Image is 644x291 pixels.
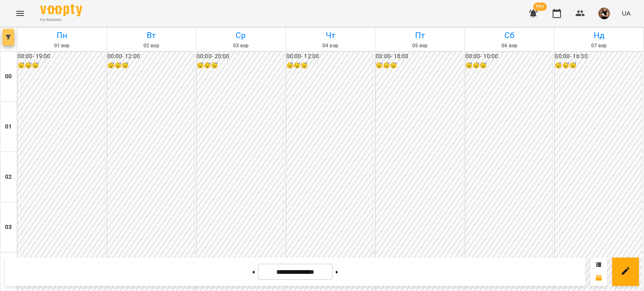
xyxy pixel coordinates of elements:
[598,8,610,19] img: 5944c1aeb726a5a997002a54cb6a01a3.jpg
[377,42,463,50] h6: 05 вер
[465,61,553,70] h6: 😴😴😴
[286,52,374,61] h6: 00:00 - 12:00
[287,42,374,50] h6: 04 вер
[376,61,463,70] h6: 😴😴😴
[107,52,195,61] h6: 00:00 - 12:00
[465,52,553,61] h6: 00:00 - 10:00
[466,29,553,42] h6: Сб
[197,42,284,50] h6: 03 вер
[40,17,82,23] span: For Business
[18,29,105,42] h6: Пн
[108,42,195,50] h6: 02 вер
[377,29,463,42] h6: Пт
[5,173,12,182] h6: 02
[10,3,30,23] button: Menu
[533,3,547,11] span: 99+
[555,52,642,61] h6: 00:00 - 16:30
[18,42,105,50] h6: 01 вер
[197,61,284,70] h6: 😴😴😴
[197,29,284,42] h6: Ср
[555,61,642,70] h6: 😴😴😴
[618,5,634,21] button: UA
[466,42,553,50] h6: 06 вер
[40,4,82,16] img: Voopty Logo
[287,29,374,42] h6: Чт
[286,61,374,70] h6: 😴😴😴
[556,29,642,42] h6: Нд
[18,61,105,70] h6: 😴😴😴
[197,52,284,61] h6: 00:00 - 20:00
[5,223,12,232] h6: 03
[108,29,195,42] h6: Вт
[5,72,12,81] h6: 00
[376,52,463,61] h6: 00:00 - 18:00
[556,42,642,50] h6: 07 вер
[622,9,631,18] span: UA
[107,61,195,70] h6: 😴😴😴
[18,52,105,61] h6: 00:00 - 19:00
[5,122,12,131] h6: 01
